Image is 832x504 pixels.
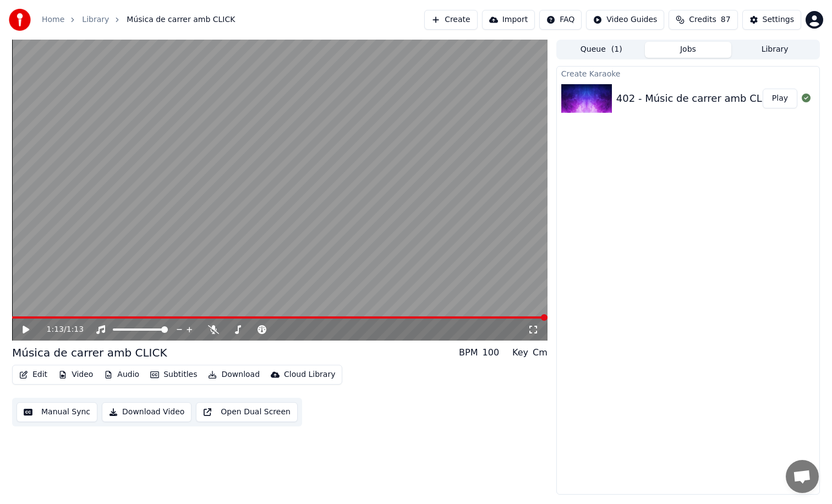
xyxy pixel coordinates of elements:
[482,10,535,30] button: Import
[12,345,167,360] div: Música de carrer amb CLICK
[42,14,64,25] a: Home
[533,346,548,359] div: Cm
[558,42,645,58] button: Queue
[82,14,109,25] a: Library
[557,67,819,80] div: Create Karaoke
[721,14,731,25] span: 87
[102,402,191,422] button: Download Video
[67,324,84,335] span: 1:13
[763,89,797,108] button: Play
[15,367,52,382] button: Edit
[459,346,478,359] div: BPM
[9,9,31,31] img: youka
[100,367,144,382] button: Audio
[146,367,201,382] button: Subtitles
[763,14,794,25] div: Settings
[669,10,737,30] button: Credits87
[54,367,97,382] button: Video
[127,14,235,25] span: Música de carrer amb CLICK
[196,402,298,422] button: Open Dual Screen
[512,346,528,359] div: Key
[47,324,64,335] span: 1:13
[539,10,582,30] button: FAQ
[611,44,622,55] span: ( 1 )
[731,42,818,58] button: Library
[742,10,801,30] button: Settings
[284,369,335,380] div: Cloud Library
[786,460,819,493] div: Open chat
[204,367,264,382] button: Download
[586,10,664,30] button: Video Guides
[689,14,716,25] span: Credits
[483,346,500,359] div: 100
[47,324,73,335] div: /
[645,42,732,58] button: Jobs
[424,10,478,30] button: Create
[17,402,97,422] button: Manual Sync
[42,14,235,25] nav: breadcrumb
